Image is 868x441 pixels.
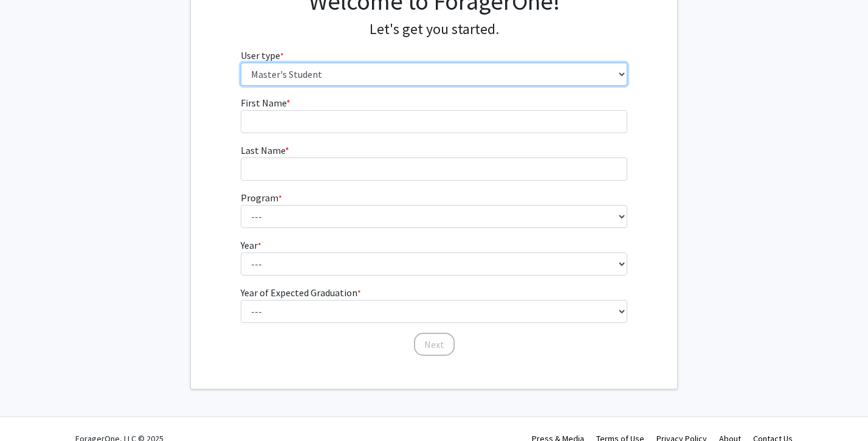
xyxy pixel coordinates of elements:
h4: Let's get you started. [241,21,628,38]
label: User type [241,48,284,63]
span: Last Name [241,144,285,156]
label: Year of Expected Graduation [241,285,361,300]
label: Year [241,238,261,252]
label: Program [241,190,282,205]
button: Next [414,333,455,356]
span: First Name [241,97,286,109]
iframe: Chat [9,386,52,432]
